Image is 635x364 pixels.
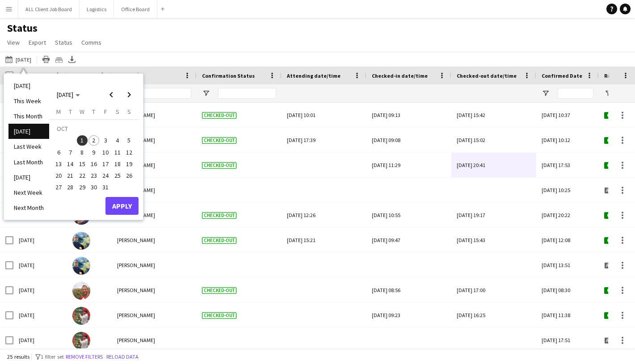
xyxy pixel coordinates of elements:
span: 12 [124,147,135,158]
div: [DATE] 19:17 [457,203,531,227]
app-action-btn: Print [41,54,51,65]
span: 29 [77,182,88,193]
button: 17-10-2025 [100,158,111,170]
a: Comms [78,37,105,48]
img: Eddie Lawrie [72,332,90,350]
button: Next month [120,86,138,104]
button: Office Board [114,0,157,18]
img: Darren Silva [72,232,90,250]
span: Checked-out [202,287,236,294]
span: Name [117,72,131,79]
button: 19-10-2025 [123,158,135,170]
button: 28-10-2025 [64,181,76,193]
button: Open Filter Menu [604,89,612,97]
span: 16 [88,159,99,169]
div: [DATE] 10:37 [536,103,599,127]
span: S [116,108,119,116]
span: 31 [100,182,111,193]
li: Last Week [8,139,49,154]
button: [DATE] [4,54,33,65]
div: [DATE] 10:01 [287,103,361,127]
span: [PERSON_NAME] [117,312,155,318]
div: [DATE] 09:23 [372,303,446,327]
button: 07-10-2025 [64,146,76,158]
span: 14 [65,159,76,169]
span: [DATE] [57,91,73,99]
span: 5 [124,135,135,146]
span: Comms [81,38,101,46]
div: [DATE] 13:51 [536,253,599,277]
div: [DATE] 09:13 [372,103,446,127]
span: 8 [77,147,88,158]
span: 20 [53,170,64,181]
div: [DATE] 12:08 [536,228,599,252]
li: [DATE] [8,78,49,93]
li: Next Week [8,185,49,200]
button: Previous month [102,86,120,104]
span: 25 [112,170,123,181]
button: 11-10-2025 [111,146,123,158]
span: S [127,108,131,116]
span: W [80,108,84,116]
a: Export [25,37,50,48]
span: Checked-out date/time [457,72,517,79]
span: 15 [77,159,88,169]
button: 15-10-2025 [76,158,88,170]
div: [DATE] 16:25 [457,303,531,327]
span: 24 [100,170,111,181]
button: ALL Client Job Board [18,0,80,18]
div: [DATE] 09:47 [372,228,446,252]
li: [DATE] [8,124,49,139]
span: [PERSON_NAME] [117,262,155,268]
input: Name Filter Input [133,88,191,99]
div: [DATE] 15:43 [457,228,531,252]
button: 05-10-2025 [123,134,135,146]
div: [DATE] 11:38 [536,303,599,327]
button: 31-10-2025 [100,181,111,193]
button: 01-10-2025 [76,134,88,146]
div: [DATE] 12:26 [287,203,361,227]
button: 13-10-2025 [53,158,64,170]
button: 12-10-2025 [123,146,135,158]
input: Confirmation Status Filter Input [218,88,276,99]
span: 10 [100,147,111,158]
div: [DATE] [13,328,67,352]
button: 21-10-2025 [64,170,76,181]
a: Status [51,37,76,48]
div: [DATE] 20:22 [536,203,599,227]
span: 28 [65,182,76,193]
div: [DATE] 10:25 [536,178,599,202]
span: Checked-out [202,237,236,244]
div: [DATE] 09:08 [372,128,446,152]
div: [DATE] 15:42 [457,103,531,127]
span: Attending date/time [287,72,341,79]
button: 29-10-2025 [76,181,88,193]
span: Checked-out [202,312,236,319]
span: 30 [88,182,99,193]
div: [DATE] 10:55 [372,203,446,227]
span: Checked-in date/time [372,72,428,79]
span: Checked-out [202,162,236,169]
span: 1 [77,135,88,146]
li: [DATE] [8,170,49,185]
span: [PERSON_NAME] [117,287,155,293]
span: T [69,108,72,116]
button: 18-10-2025 [111,158,123,170]
span: Checked-out [202,137,236,144]
span: M [56,108,61,116]
span: 21 [65,170,76,181]
button: 10-10-2025 [100,146,111,158]
button: Logistics [80,0,114,18]
span: Confirmed Date [542,72,582,79]
button: 20-10-2025 [53,170,64,181]
span: 22 [77,170,88,181]
button: Remove filters [64,352,105,362]
button: Open Filter Menu [542,89,550,97]
li: Last Month [8,155,49,170]
span: 9 [88,147,99,158]
button: 09-10-2025 [88,146,100,158]
div: [DATE] 17:00 [457,278,531,302]
app-action-btn: Crew files as ZIP [54,54,64,65]
div: [DATE] 17:53 [536,153,599,177]
span: 2 [88,135,99,146]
